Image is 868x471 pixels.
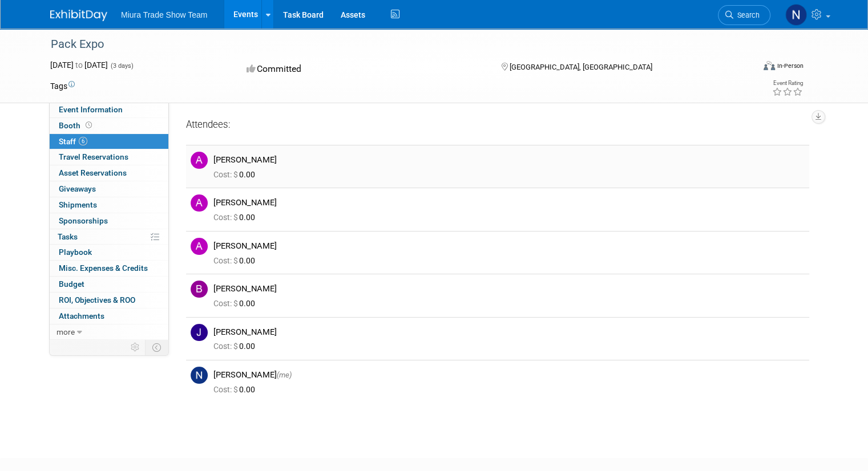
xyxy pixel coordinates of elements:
a: Sponsorships [50,213,168,229]
a: Travel Reservations [50,149,168,165]
span: Shipments [59,200,97,209]
img: ExhibitDay [50,10,107,21]
span: Booth not reserved yet [83,121,94,129]
div: Committed [243,59,483,79]
span: Travel Reservations [59,152,128,161]
div: Event Rating [772,80,803,86]
td: Personalize Event Tab Strip [126,340,146,355]
a: Event Information [50,102,168,117]
span: Cost: $ [213,342,239,351]
span: 0.00 [213,385,260,394]
td: Tags [50,80,75,92]
span: to [74,60,84,70]
span: 0.00 [213,342,260,351]
span: [DATE] [DATE] [50,60,108,70]
div: Attendees: [186,118,809,133]
span: 0.00 [213,170,260,179]
span: Cost: $ [213,213,239,222]
img: A.jpg [191,152,208,169]
a: ROI, Objectives & ROO [50,293,168,308]
span: Asset Reservations [59,168,127,177]
span: 0.00 [213,256,260,265]
img: Format-Inperson.png [764,61,775,70]
a: Misc. Expenses & Credits [50,261,168,276]
div: [PERSON_NAME] [213,327,805,338]
img: A.jpg [191,194,208,212]
span: Search [733,11,760,19]
span: 0.00 [213,213,260,222]
div: Event Format [692,59,804,76]
span: Giveaways [59,184,96,193]
img: N.jpg [191,367,208,384]
img: Nathan Munger [785,4,807,26]
a: more [50,324,168,340]
div: [PERSON_NAME] [213,283,805,294]
span: Staff [59,137,87,146]
a: Asset Reservations [50,165,168,181]
span: Cost: $ [213,385,239,394]
span: Cost: $ [213,299,239,308]
div: In-Person [777,62,804,70]
div: Pack Expo [47,34,740,55]
a: Shipments [50,197,168,213]
a: Booth [50,118,168,133]
a: Playbook [50,245,168,260]
div: [PERSON_NAME] [213,370,805,380]
span: (me) [277,371,292,379]
span: Event Information [59,105,123,114]
a: Budget [50,277,168,292]
span: Playbook [59,247,92,257]
td: Toggle Event Tabs [146,340,169,355]
span: Budget [59,279,84,289]
a: Tasks [50,229,168,245]
a: Attachments [50,308,168,324]
span: more [56,327,75,336]
span: Booth [59,121,94,130]
span: Miura Trade Show Team [121,10,207,19]
div: [PERSON_NAME] [213,155,805,165]
a: Staff6 [50,134,168,149]
a: Giveaways [50,181,168,197]
div: [PERSON_NAME] [213,197,805,208]
span: [GEOGRAPHIC_DATA], [GEOGRAPHIC_DATA] [510,63,652,71]
span: Misc. Expenses & Credits [59,263,148,273]
img: B.jpg [191,281,208,298]
span: Cost: $ [213,256,239,265]
span: Cost: $ [213,170,239,179]
span: Tasks [58,232,78,241]
img: J.jpg [191,324,208,341]
span: Sponsorships [59,216,108,225]
span: (3 days) [110,62,134,70]
a: Search [718,5,770,25]
span: Attachments [59,311,104,320]
img: A.jpg [191,238,208,255]
span: 6 [79,137,87,145]
span: ROI, Objectives & ROO [59,295,135,304]
div: [PERSON_NAME] [213,241,805,251]
span: 0.00 [213,299,260,308]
